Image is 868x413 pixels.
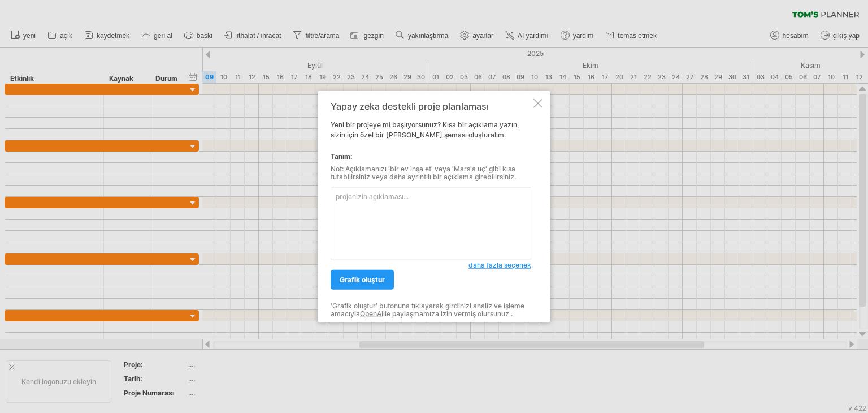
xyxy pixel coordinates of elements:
[331,121,519,139] font: Yeni bir projeye mi başlıyorsunuz? Kısa bir açıklama yazın, sizin için özel bir [PERSON_NAME] şem...
[331,302,524,318] font: 'Grafik oluştur' butonuna tıklayarak girdinizi analiz ve işleme amacıyla
[360,309,383,318] a: OpenAI
[468,261,531,269] font: daha fazla seçenek
[383,309,513,318] font: ile paylaşmamıza izin vermiş olursunuz .
[331,165,516,181] font: Not: Açıklamanızı 'bir ev inşa et' veya 'Mars'a uç' gibi kısa tutabilirsiniz veya daha ayrıntılı ...
[331,270,394,290] a: grafik oluştur
[468,260,531,270] a: daha fazla seçenek
[331,152,353,161] font: Tanım:
[340,276,385,284] font: grafik oluştur
[331,101,489,112] font: Yapay zeka destekli proje planlaması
